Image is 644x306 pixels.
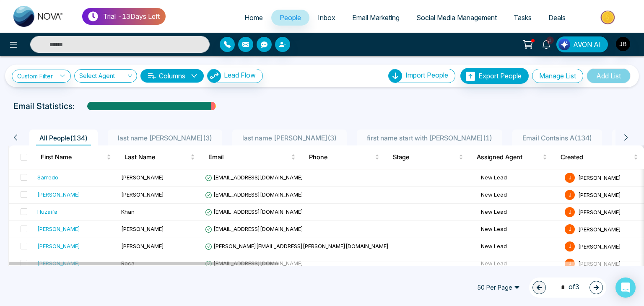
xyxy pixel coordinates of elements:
[548,13,566,22] span: Deals
[478,187,561,204] td: New Lead
[309,152,373,162] span: Phone
[205,226,303,232] span: [EMAIL_ADDRESS][DOMAIN_NAME]
[140,69,204,83] button: Columnsdown
[565,259,575,269] span: J
[37,173,58,182] div: Sarredo
[13,100,75,112] p: Email Statistics:
[565,224,575,234] span: J
[460,68,529,84] button: Export People
[616,37,630,51] img: User Avatar
[565,207,575,217] span: J
[208,152,289,162] span: Email
[41,152,105,162] span: First Name
[471,281,526,294] span: 50 Per Page
[578,226,621,232] span: [PERSON_NAME]
[558,39,570,50] img: Lead Flow
[13,6,64,27] img: Nova CRM Logo
[37,225,80,233] div: [PERSON_NAME]
[578,208,621,215] span: [PERSON_NAME]
[121,208,135,215] span: Khan
[352,13,400,22] span: Email Marketing
[205,243,389,249] span: [PERSON_NAME][EMAIL_ADDRESS][PERSON_NAME][DOMAIN_NAME]
[207,69,263,83] button: Lead Flow
[239,134,340,142] span: last name [PERSON_NAME] ( 3 )
[103,11,160,21] p: Trial - 13 Days Left
[318,13,335,22] span: Inbox
[393,152,457,162] span: Stage
[514,13,532,22] span: Tasks
[478,204,561,221] td: New Lead
[546,36,554,44] span: 1
[573,39,601,49] span: AVON AI
[125,152,189,162] span: Last Name
[34,145,118,169] th: First Name
[578,260,621,267] span: [PERSON_NAME]
[408,10,505,26] a: Social Media Management
[565,241,575,252] span: J
[205,260,303,267] span: [EMAIL_ADDRESS][DOMAIN_NAME]
[36,134,91,142] span: All People ( 134 )
[578,243,621,249] span: [PERSON_NAME]
[578,174,621,181] span: [PERSON_NAME]
[578,8,639,27] img: Market-place.gif
[556,36,608,52] button: AVON AI
[364,134,496,142] span: first name start with [PERSON_NAME] ( 1 )
[386,145,470,169] th: Stage
[121,191,164,198] span: [PERSON_NAME]
[244,13,263,22] span: Home
[37,190,80,199] div: [PERSON_NAME]
[536,36,556,51] a: 1
[302,145,386,169] th: Phone
[519,134,595,142] span: Email Contains A ( 134 )
[565,173,575,183] span: J
[205,208,303,215] span: [EMAIL_ADDRESS][DOMAIN_NAME]
[118,145,202,169] th: Last Name
[37,259,80,267] div: [PERSON_NAME]
[416,13,497,22] span: Social Media Management
[478,238,561,255] td: New Lead
[208,69,221,83] img: Lead Flow
[470,145,554,169] th: Assigned Agent
[478,255,561,272] td: New Lead
[478,72,522,80] span: Export People
[121,226,164,232] span: [PERSON_NAME]
[236,10,271,26] a: Home
[478,221,561,238] td: New Lead
[309,10,344,26] a: Inbox
[204,69,263,83] a: Lead FlowLead Flow
[280,13,301,22] span: People
[405,71,448,79] span: Import People
[205,174,303,181] span: [EMAIL_ADDRESS][DOMAIN_NAME]
[532,69,583,83] button: Manage List
[37,242,80,250] div: [PERSON_NAME]
[540,10,574,26] a: Deals
[224,71,256,79] span: Lead Flow
[556,282,579,293] span: of 3
[114,134,216,142] span: last name [PERSON_NAME] ( 3 )
[478,169,561,187] td: New Lead
[202,145,302,169] th: Email
[12,70,71,83] a: Custom Filter
[37,207,57,216] div: Huzaifa
[344,10,408,26] a: Email Marketing
[121,174,164,181] span: [PERSON_NAME]
[271,10,309,26] a: People
[477,152,541,162] span: Assigned Agent
[205,191,303,198] span: [EMAIL_ADDRESS][DOMAIN_NAME]
[121,243,164,249] span: [PERSON_NAME]
[121,260,135,267] span: Roca
[565,190,575,200] span: J
[615,277,636,298] div: Open Intercom Messenger
[191,73,197,79] span: down
[561,152,632,162] span: Created
[578,191,621,198] span: [PERSON_NAME]
[505,10,540,26] a: Tasks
